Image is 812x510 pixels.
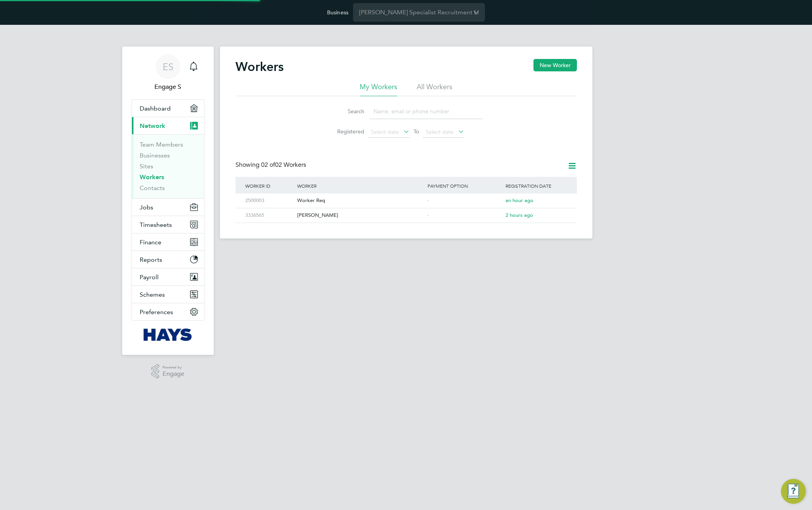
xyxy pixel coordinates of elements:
[140,256,162,263] span: Reports
[235,161,308,169] div: Showing
[533,59,577,71] button: New Worker
[132,268,204,285] button: Payroll
[132,251,204,268] button: Reports
[360,82,397,96] li: My Workers
[371,128,399,135] span: Select date
[151,364,184,379] a: Powered byEngage
[295,194,426,208] div: Worker Req
[132,328,204,341] a: Go to home page
[243,208,295,223] div: 3336565
[329,128,364,135] label: Registered
[504,177,569,195] div: Registration Date
[132,216,204,233] button: Timesheets
[417,82,452,96] li: All Workers
[261,161,306,169] span: 02 Workers
[426,194,504,208] div: -
[140,163,153,170] a: Sites
[426,128,454,135] span: Select date
[132,303,204,320] button: Preferences
[243,177,295,195] div: Worker ID
[261,161,275,169] span: 02 of
[132,233,204,251] button: Finance
[140,221,172,228] span: Timesheets
[140,273,159,281] span: Payroll
[144,328,192,341] img: hays-logo-retina.png
[132,286,204,303] button: Schemes
[140,239,161,246] span: Finance
[295,208,426,223] div: [PERSON_NAME]
[140,122,165,130] span: Network
[426,177,504,195] div: Payment Option
[122,47,214,355] nav: Main navigation
[132,100,204,117] a: Dashboard
[163,364,184,371] span: Powered by
[140,152,170,159] a: Businesses
[132,117,204,134] button: Network
[140,184,165,192] a: Contacts
[243,193,569,200] a: 2500003Worker Req-an hour ago
[329,108,364,115] label: Search
[163,371,184,377] span: Engage
[243,208,569,214] a: 3336565[PERSON_NAME]-2 hours ago
[132,82,204,92] span: Engage S
[140,308,173,316] span: Preferences
[370,104,483,119] input: Name, email or phone number
[411,126,421,137] span: To
[506,197,533,204] span: an hour ago
[426,208,504,223] div: -
[243,194,295,208] div: 2500003
[132,134,204,198] div: Network
[295,177,426,195] div: Worker
[140,291,165,298] span: Schemes
[140,105,171,112] span: Dashboard
[140,173,164,181] a: Workers
[781,479,806,504] button: Engage Resource Center
[235,59,284,74] h2: Workers
[140,204,153,211] span: Jobs
[132,54,204,92] a: ESEngage S
[163,62,173,72] span: ES
[140,141,183,148] a: Team Members
[132,199,204,216] button: Jobs
[327,9,348,16] label: Business
[506,212,533,218] span: 2 hours ago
